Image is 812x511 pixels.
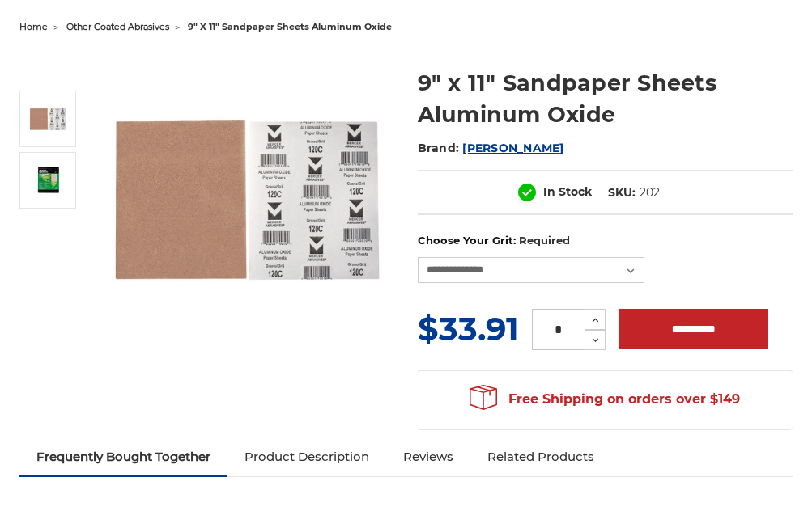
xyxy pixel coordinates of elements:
[462,141,563,155] a: [PERSON_NAME]
[418,233,793,249] label: Choose Your Grit:
[519,234,570,247] small: Required
[19,439,227,475] a: Frequently Bought Together
[188,21,392,32] span: 9" x 11" sandpaper sheets aluminum oxide
[470,439,611,475] a: Related Products
[28,99,68,139] img: 9" x 11" Sandpaper Sheets Aluminum Oxide
[418,67,793,130] h1: 9" x 11" Sandpaper Sheets Aluminum Oxide
[227,439,386,475] a: Product Description
[418,309,519,348] span: $33.91
[470,383,740,416] span: Free Shipping on orders over $149
[28,165,68,196] img: 9" x 11" Sandpaper Sheets Aluminum Oxide
[640,184,660,201] dd: 202
[418,141,460,155] span: Brand:
[98,50,394,346] img: 9" x 11" Sandpaper Sheets Aluminum Oxide
[66,21,169,32] a: other coated abrasives
[608,184,636,201] dt: SKU:
[386,439,470,475] a: Reviews
[19,21,48,32] a: home
[543,184,592,199] span: In Stock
